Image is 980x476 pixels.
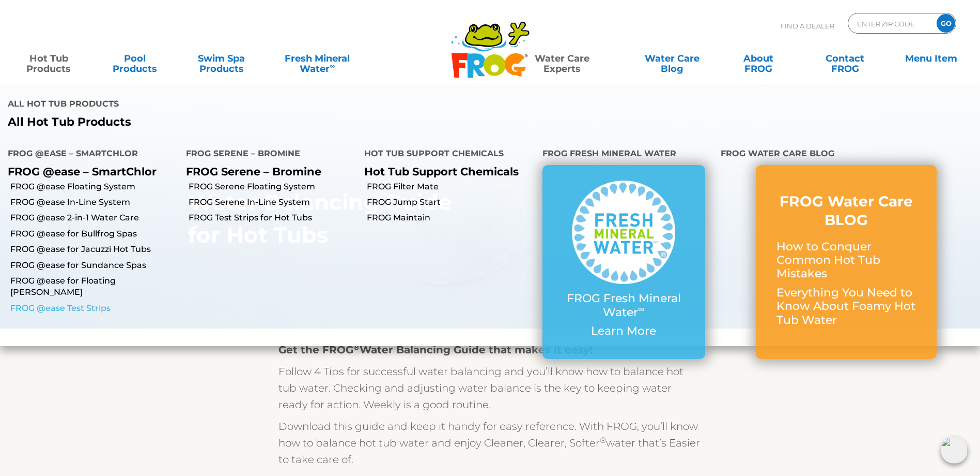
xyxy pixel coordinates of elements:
[776,192,916,332] a: FROG Water Care BLOG How to Conquer Common Hot Tub Mistakes Everything You Need to Know About Foa...
[278,344,593,356] strong: Get the FROG Water Balancing Guide that makes it easy!
[500,48,624,69] a: Water CareExperts
[806,48,883,69] a: ContactFROG
[353,342,360,352] sup: ®
[776,240,916,281] p: How to Conquer Common Hot Tub Mistakes
[364,144,527,165] h4: Hot Tub Support Chemicals
[8,115,483,129] a: All Hot Tub Products
[8,144,170,165] h4: FROG @ease – SmartChlor
[563,181,685,343] a: FROG Fresh Mineral Water∞ Learn More
[10,244,178,255] a: FROG @ease for Jacuzzi Hot Tubs
[937,14,955,33] input: GO
[278,418,702,468] p: Download this guide and keep it handy for easy reference. With FROG, you’ll know how to balance h...
[97,48,174,69] a: PoolProducts
[189,212,356,224] a: FROG Test Strips for Hot Tubs
[542,144,705,165] h4: FROG Fresh Mineral Water
[183,48,260,69] a: Swim SpaProducts
[10,275,178,299] a: FROG @ease for Floating [PERSON_NAME]
[189,181,356,192] a: FROG Serene Floating System
[563,292,685,319] p: FROG Fresh Mineral Water
[10,260,178,271] a: FROG @ease for Sundance Spas
[776,192,916,230] h3: FROG Water Care BLOG
[781,13,834,39] p: Find A Dealer
[10,212,178,224] a: FROG @ease 2-in-1 Water Care
[367,212,535,224] a: FROG Maintain
[8,165,170,178] p: FROG @ease – SmartChlor
[10,197,178,208] a: FROG @ease In-Line System
[720,48,797,69] a: AboutFROG
[330,62,335,70] sup: ∞
[776,286,916,327] p: Everything You Need to Know About Foamy Hot Tub Water
[563,324,685,338] p: Learn More
[10,303,178,314] a: FROG @ease Test Strips
[186,165,349,178] p: FROG Serene – Bromine
[10,48,87,69] a: Hot TubProducts
[367,181,535,192] a: FROG Filter Mate
[638,304,644,314] sup: ∞
[856,16,926,31] input: Zip Code Form
[634,48,711,69] a: Water CareBlog
[269,48,365,69] a: Fresh MineralWater∞
[8,95,483,115] h4: All Hot Tub Products
[364,165,519,178] a: Hot Tub Support Chemicals
[186,144,349,165] h4: FROG Serene – Bromine
[367,197,535,208] a: FROG Jump Start
[893,48,970,69] a: Menu Item
[600,435,606,445] sup: ®
[278,363,702,413] p: Follow 4 Tips for successful water balancing and you’ll know how to balance hot tub water. Checki...
[941,437,968,464] img: openIcon
[721,144,972,165] h4: FROG Water Care Blog
[189,197,356,208] a: FROG Serene In-Line System
[10,228,178,240] a: FROG @ease for Bullfrog Spas
[10,181,178,192] a: FROG @ease Floating System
